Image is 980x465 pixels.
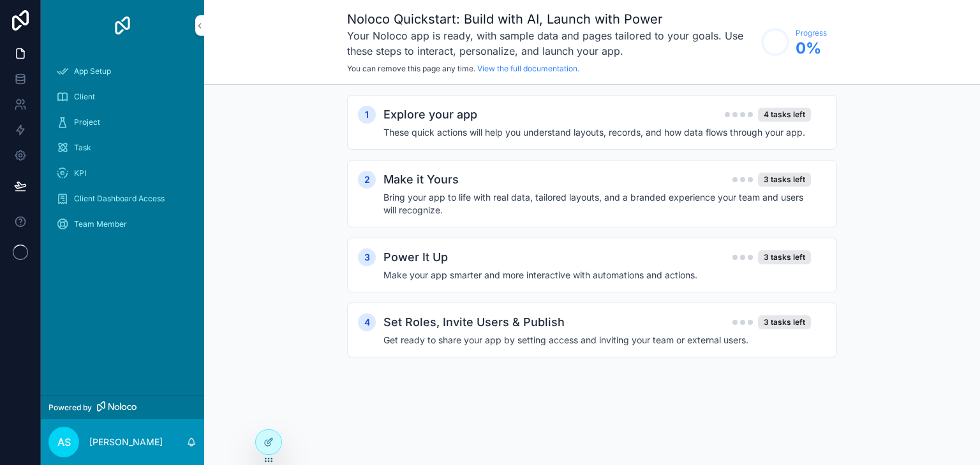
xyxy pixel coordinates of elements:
a: Client [48,85,197,108]
a: Team Member [48,213,197,236]
h1: Noloco Quickstart: Build with AI, Launch with Power [347,10,755,28]
a: View the full documentation. [477,64,579,73]
span: You can remove this page any time. [347,64,475,73]
div: scrollable content [41,51,204,252]
a: Powered by [41,396,204,419]
span: Client Dashboard Access [74,194,165,204]
h3: Your Noloco app is ready, with sample data and pages tailored to your goals. Use these steps to i... [347,28,755,59]
a: Project [48,111,197,134]
img: App logo [112,15,133,36]
p: [PERSON_NAME] [89,436,163,448]
a: Client Dashboard Access [48,187,197,210]
span: Project [74,117,100,127]
span: KPI [74,168,86,178]
span: AS [57,434,71,450]
span: Client [74,92,95,102]
a: Task [48,136,197,159]
span: Team Member [74,219,127,229]
span: App Setup [74,66,111,76]
span: 0 % [796,38,827,59]
a: App Setup [48,60,197,83]
span: Powered by [48,403,92,413]
a: KPI [48,162,197,185]
span: Progress [796,28,827,38]
span: Task [74,143,91,153]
